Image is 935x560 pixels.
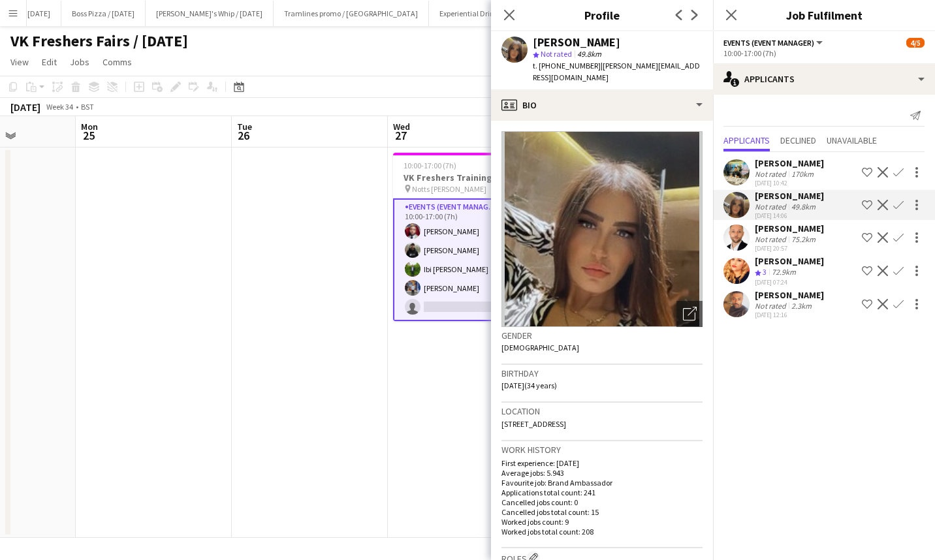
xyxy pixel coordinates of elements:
a: Jobs [65,54,95,70]
p: Worked jobs total count: 208 [501,527,703,537]
h3: VK Freshers Training [393,172,539,183]
span: Mon [81,121,98,132]
h3: Work history [501,444,703,456]
h1: VK Freshers Fairs / [DATE] [10,31,188,51]
h3: Gender [501,330,703,341]
span: Declined [780,136,816,145]
div: [DATE] 12:16 [755,311,824,319]
span: Tue [237,121,252,132]
span: Wed [393,121,410,132]
p: Worked jobs count: 9 [501,517,703,527]
div: [DATE] 10:42 [755,179,824,187]
span: View [10,56,29,68]
div: [DATE] 20:57 [755,244,824,253]
div: 10:00-17:00 (7h) [723,48,925,58]
div: [PERSON_NAME] [755,255,824,267]
span: 25 [79,128,98,143]
button: [PERSON_NAME]'s Whip / [DATE] [146,1,274,26]
app-job-card: 10:00-17:00 (7h)4/5VK Freshers Training Notts [PERSON_NAME]1 RoleEvents (Event Manager)6A4/510:00... [393,153,539,321]
div: 49.8km [789,202,818,211]
span: Jobs [70,56,89,68]
div: [PERSON_NAME] [755,289,824,301]
div: [DATE] 14:06 [755,211,824,220]
div: BST [81,102,94,112]
div: [PERSON_NAME] [755,223,824,234]
span: Notts [PERSON_NAME] [412,184,486,194]
span: [DEMOGRAPHIC_DATA] [501,343,579,352]
p: Cancelled jobs count: 0 [501,497,703,507]
h3: Profile [491,7,713,23]
a: Comms [97,54,137,70]
span: Edit [42,56,57,68]
span: | [PERSON_NAME][EMAIL_ADDRESS][DOMAIN_NAME] [533,61,700,82]
span: [STREET_ADDRESS] [501,419,566,429]
div: Not rated [755,234,789,244]
span: t. [PHONE_NUMBER] [533,61,601,70]
h3: Birthday [501,367,703,379]
p: Favourite job: Brand Ambassador [501,478,703,488]
h3: Location [501,405,703,417]
div: [PERSON_NAME] [755,190,824,202]
span: 49.8km [575,49,604,59]
app-card-role: Events (Event Manager)6A4/510:00-17:00 (7h)[PERSON_NAME][PERSON_NAME]Ibi [PERSON_NAME][PERSON_NAME] [393,198,539,321]
a: View [5,54,34,70]
div: 170km [789,169,816,179]
span: 10:00-17:00 (7h) [404,161,456,170]
div: 75.2km [789,234,818,244]
div: 2.3km [789,301,814,311]
span: 3 [763,267,767,277]
div: Not rated [755,202,789,211]
div: Not rated [755,169,789,179]
img: Crew avatar or photo [501,131,703,327]
span: Events (Event Manager) [723,38,814,48]
span: Not rated [541,49,572,59]
span: 4/5 [906,38,925,48]
button: Events (Event Manager) [723,38,825,48]
div: Bio [491,89,713,121]
button: Boss Pizza / [DATE] [61,1,146,26]
div: [DATE] [10,101,40,114]
p: First experience: [DATE] [501,458,703,468]
div: 72.9km [769,267,799,278]
h3: Job Fulfilment [713,7,935,23]
p: Cancelled jobs total count: 15 [501,507,703,517]
div: [PERSON_NAME] [755,157,824,169]
span: 26 [235,128,252,143]
div: Open photos pop-in [676,301,703,327]
span: Unavailable [827,136,877,145]
span: 27 [391,128,410,143]
a: Edit [37,54,62,70]
button: Experiential Drinks / [429,1,516,26]
div: Not rated [755,301,789,311]
p: Average jobs: 5.943 [501,468,703,478]
span: Applicants [723,136,770,145]
span: Week 34 [43,102,76,112]
div: Applicants [713,63,935,95]
div: [DATE] 07:24 [755,278,824,287]
span: Comms [103,56,132,68]
p: Applications total count: 241 [501,488,703,497]
button: Tramlines promo / [GEOGRAPHIC_DATA] [274,1,429,26]
span: [DATE] (34 years) [501,381,557,390]
div: [PERSON_NAME] [533,37,620,48]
